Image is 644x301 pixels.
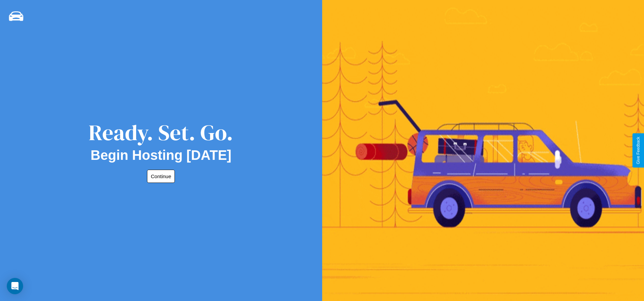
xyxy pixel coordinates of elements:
button: Continue [147,170,175,183]
div: Ready. Set. Go. [89,117,233,148]
div: Give Feedback [636,137,641,164]
div: Open Intercom Messenger [7,278,23,294]
h2: Begin Hosting [DATE] [91,148,232,163]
